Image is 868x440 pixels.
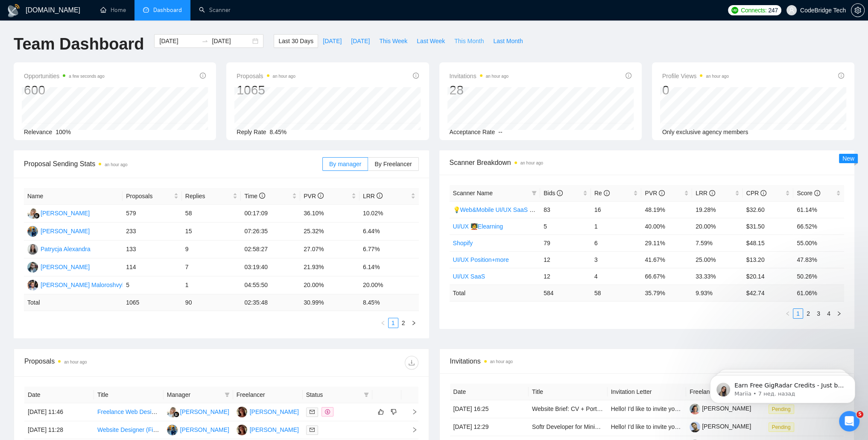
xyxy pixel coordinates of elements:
span: Invitations [450,71,509,81]
td: 584 [540,285,591,301]
span: right [411,320,416,326]
span: 247 [768,6,777,15]
span: This Month [454,36,484,46]
time: an hour ago [520,161,543,165]
button: This Month [450,34,488,48]
td: 19.28% [692,201,743,218]
a: [PERSON_NAME] [690,405,751,412]
div: 0 [662,82,729,98]
span: info-circle [557,190,563,196]
span: to [202,38,208,44]
td: $48.15 [743,235,794,251]
a: 2 [804,309,813,318]
span: info-circle [200,73,206,79]
span: filter [225,392,230,397]
td: 47.83% [793,251,844,268]
div: 1065 [237,82,295,98]
img: upwork-logo.png [731,7,738,14]
span: Status [306,390,360,399]
a: 2 [399,318,408,328]
span: dashboard [143,7,149,13]
span: Last Week [417,36,445,46]
span: info-circle [259,193,265,199]
td: $13.20 [743,251,794,268]
th: Title [94,387,164,403]
a: UI/UX 🧑‍🏫Elearning [453,223,503,230]
span: [DATE] [351,36,370,46]
td: 1 [591,218,642,235]
div: Patrycja Alexandra [41,244,91,254]
td: 10.02% [359,205,419,223]
span: right [405,409,418,415]
a: UI/UX SaaS [453,273,485,280]
span: Only exclusive agency members [662,129,748,135]
span: filter [530,187,538,199]
th: Name [24,188,123,205]
td: 579 [123,205,182,223]
td: 20.00% [359,276,419,294]
td: Total [24,294,123,311]
img: c1pOUdFQXQHPy4GMfJXGTqN0VwErOl3XwRwTWUxDBlNYoaRh0BS3eA05KFDRsnEtuA [690,404,700,414]
span: filter [532,191,537,196]
img: AK [27,208,38,219]
td: 40.00% [641,218,692,235]
td: 66.67% [641,268,692,285]
td: Website Designer (Figma) with Strong Graphic Design [94,421,164,439]
th: Proposals [123,188,182,205]
td: 21.93% [300,258,359,276]
button: This Week [374,34,412,48]
li: 2 [398,318,409,328]
span: 8.45% [270,129,287,135]
span: info-circle [318,193,324,199]
td: 12 [540,251,591,268]
td: 07:26:35 [241,223,300,241]
span: left [785,311,790,316]
img: SA [27,226,38,237]
span: user [789,7,795,13]
td: 30.99 % [300,294,359,311]
td: 27.07% [300,241,359,258]
td: 33.33% [692,268,743,285]
td: 8.45 % [359,294,419,311]
button: left [783,308,793,319]
span: Replies [185,191,231,201]
th: Date [24,387,94,403]
td: 50.26% [793,268,844,285]
span: info-circle [604,190,610,196]
a: PAPatrycja Alexandra [27,245,91,252]
span: Connects: [741,6,766,15]
input: Start date [159,36,198,46]
div: [PERSON_NAME] [180,425,229,434]
span: Re [594,190,610,197]
span: Proposal Sending Stats [24,158,322,169]
td: 02:35:48 [241,294,300,311]
span: Time [244,193,265,199]
img: logo [7,4,20,18]
span: Opportunities [24,71,105,81]
button: [DATE] [318,34,346,48]
td: 12 [540,268,591,285]
input: End date [212,36,251,46]
li: Previous Page [783,308,793,319]
span: LRR [363,193,383,199]
button: Last 30 Days [274,34,318,48]
li: 1 [388,318,398,328]
td: [DATE] 11:28 [24,421,94,439]
li: 2 [803,308,813,319]
td: 114 [123,258,182,276]
a: AV[PERSON_NAME] [237,408,299,415]
a: KK[PERSON_NAME] [27,263,90,270]
span: dislike [391,408,397,415]
a: SA[PERSON_NAME] [167,426,229,433]
th: Freelancer [233,387,303,403]
li: 1 [793,308,803,319]
td: Website Brief: CV + Portfolio Website [529,400,608,418]
span: PVR [645,190,665,197]
span: Relevance [24,129,52,135]
img: c1qWSwL6ef-Ke2l7eosGwSuZtI4smxA06gXkEyGrPCgF6XP23UZ5gBtDc-Qjt056YO [690,422,700,432]
time: an hour ago [64,360,87,364]
span: 100% [56,129,71,135]
span: Scanner Name [453,190,493,197]
th: Manager [164,387,233,403]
